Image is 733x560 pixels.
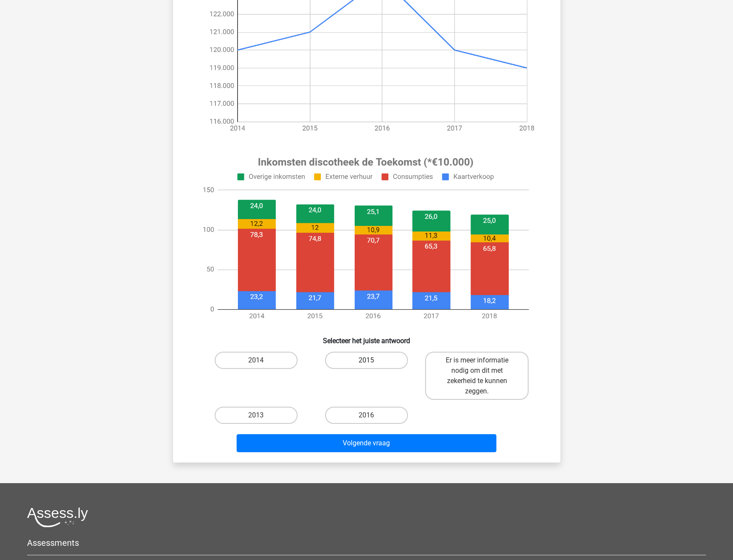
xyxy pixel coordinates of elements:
label: 2014 [215,352,298,369]
label: 2013 [215,407,298,424]
label: 2016 [325,407,408,424]
label: Er is meer informatie nodig om dit met zekerheid te kunnen zeggen. [425,352,529,400]
h5: Assessments [27,538,706,548]
h6: Selecteer het juiste antwoord [187,330,547,345]
label: 2015 [325,352,408,369]
img: Assessly logo [27,507,88,527]
button: Volgende vraag [237,434,496,452]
